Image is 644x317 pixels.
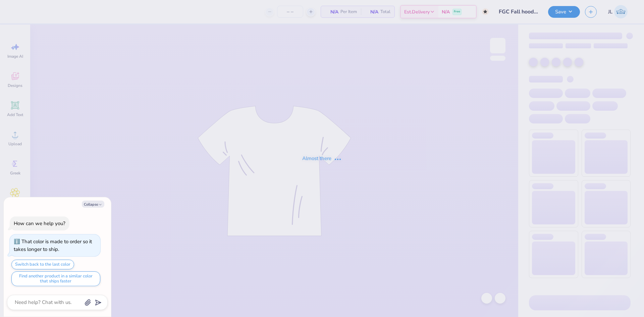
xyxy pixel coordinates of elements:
button: Switch back to the last color [11,260,74,269]
div: How can we help you? [14,220,65,227]
div: That color is made to order so it takes longer to ship. [14,238,92,253]
div: Almost there [302,155,342,162]
button: Find another product in a similar color that ships faster [11,271,100,286]
button: Collapse [82,201,104,208]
